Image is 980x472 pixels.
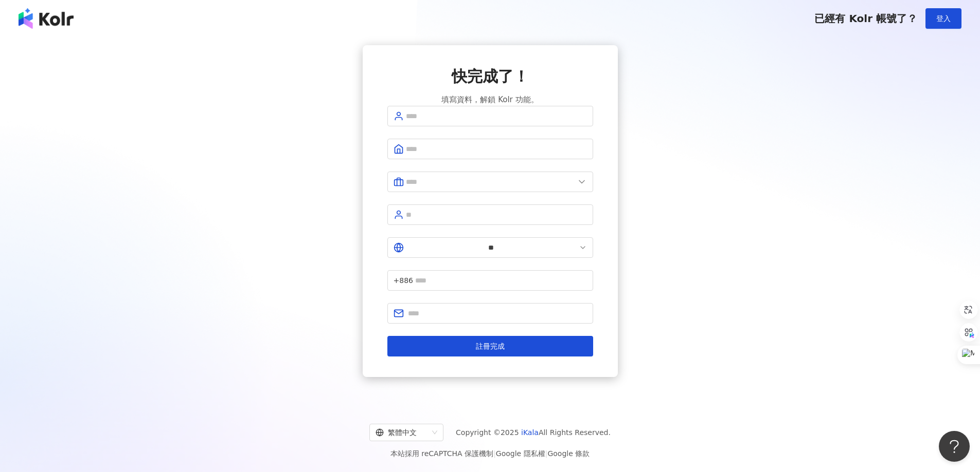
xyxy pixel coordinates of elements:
[936,14,951,23] span: 登入
[814,12,917,25] span: 已經有 Kolr 帳號了？
[387,336,593,356] button: 註冊完成
[476,342,505,350] span: 註冊完成
[441,93,538,106] span: 填寫資料，解鎖 Kolr 功能。
[547,449,590,458] a: Google 條款
[521,428,539,437] a: iKala
[452,66,529,87] span: 快完成了！
[390,447,590,460] span: 本站採用 reCAPTCHA 保護機制
[493,449,496,458] span: |
[545,449,548,458] span: |
[456,426,611,439] span: Copyright © 2025 All Rights Reserved.
[496,449,545,458] a: Google 隱私權
[19,8,74,29] img: logo
[925,8,961,29] button: 登入
[394,275,413,286] span: +886
[939,431,970,462] iframe: Help Scout Beacon - Open
[376,424,428,441] div: 繁體中文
